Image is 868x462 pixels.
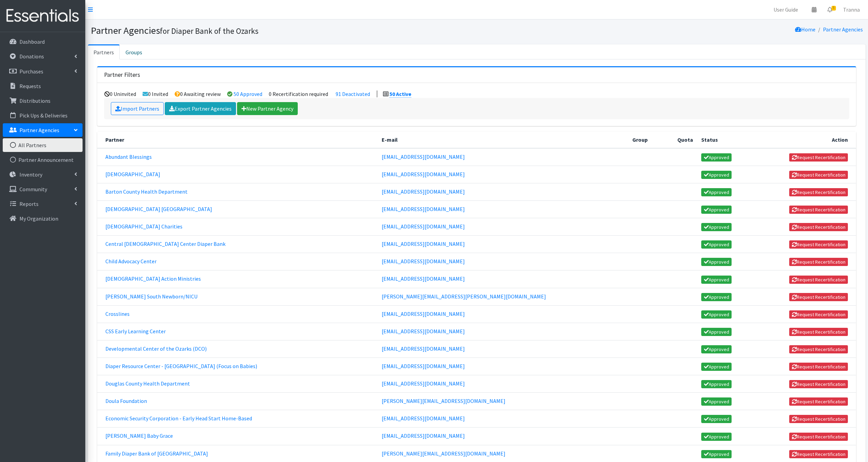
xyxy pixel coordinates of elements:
a: 50 Approved [234,90,262,97]
a: Partner Agencies [3,123,83,137]
p: Partner Agencies [19,127,59,134]
button: Request Recertification [789,293,848,301]
a: Partner Announcement [3,153,83,167]
button: Request Recertification [789,433,848,441]
th: E-mail [378,131,628,148]
a: Tranna [838,3,865,16]
a: 91 Deactivated [336,90,370,97]
button: Request Recertification [789,171,848,179]
span: Approved [701,380,732,388]
span: Approved [701,206,732,214]
a: Douglas County Health Department [105,380,190,387]
a: [EMAIL_ADDRESS][DOMAIN_NAME] [382,258,465,265]
a: [PERSON_NAME] South Newborn/NICU [105,293,197,300]
a: Diaper Resource Center - [GEOGRAPHIC_DATA] (Focus on Babies) [105,363,257,369]
a: Import Partners [111,102,164,115]
a: New Partner Agency [237,102,298,115]
a: Export Partner Agencies [165,102,236,115]
a: Donations [3,50,83,63]
a: [EMAIL_ADDRESS][DOMAIN_NAME] [382,415,465,422]
a: [EMAIL_ADDRESS][DOMAIN_NAME] [382,206,465,212]
a: [EMAIL_ADDRESS][DOMAIN_NAME] [382,188,465,195]
h3: Partner Filters [104,71,140,79]
a: All Partners [3,138,83,152]
th: Quota [663,131,697,148]
a: Pick Ups & Deliveries [3,109,83,122]
h1: Partner Agencies [91,25,474,37]
span: Approved [701,240,732,249]
a: Doula Foundation [105,397,147,404]
p: Community [19,186,47,193]
a: [DEMOGRAPHIC_DATA] Action Ministries [105,275,201,282]
th: Action [753,131,856,148]
a: Crosslines [105,310,130,317]
button: Request Recertification [789,328,848,336]
span: Approved [701,345,732,353]
a: Developmental Center of the Ozarks (DCO) [105,345,207,352]
p: Dashboard [19,38,45,45]
span: Approved [701,328,732,336]
span: Approved [701,415,732,423]
a: [EMAIL_ADDRESS][DOMAIN_NAME] [382,153,465,160]
span: Approved [701,258,732,266]
span: Approved [701,153,732,162]
p: Purchases [19,68,43,75]
span: Approved [701,433,732,441]
button: Request Recertification [789,223,848,231]
button: Request Recertification [789,240,848,249]
a: Requests [3,79,83,93]
a: Partners [88,44,120,59]
a: [EMAIL_ADDRESS][DOMAIN_NAME] [382,432,465,439]
button: Request Recertification [789,188,848,196]
a: [EMAIL_ADDRESS][DOMAIN_NAME] [382,345,465,352]
p: Pick Ups & Deliveries [19,112,68,119]
small: for Diaper Bank of the Ozarks [160,26,259,36]
a: Purchases [3,65,83,78]
a: 5 [822,3,838,16]
a: Groups [120,44,148,59]
a: My Organization [3,212,83,225]
a: [DEMOGRAPHIC_DATA] [GEOGRAPHIC_DATA] [105,206,212,212]
span: 5 [832,6,836,11]
a: Dashboard [3,35,83,48]
a: CSS Early Learning Center [105,328,166,335]
span: Approved [701,363,732,371]
span: Approved [701,397,732,406]
a: [DEMOGRAPHIC_DATA] [105,171,160,178]
a: [PERSON_NAME][EMAIL_ADDRESS][DOMAIN_NAME] [382,450,505,457]
th: Status [697,131,753,148]
span: Approved [701,276,732,284]
a: [EMAIL_ADDRESS][DOMAIN_NAME] [382,328,465,335]
a: Child Advocacy Center [105,258,157,265]
button: Request Recertification [789,345,848,353]
a: [EMAIL_ADDRESS][DOMAIN_NAME] [382,171,465,178]
a: Inventory [3,168,83,181]
button: Request Recertification [789,153,848,162]
img: HumanEssentials [3,4,83,27]
a: Home [795,26,815,33]
a: Partner Agencies [823,26,863,33]
p: Requests [19,83,41,89]
a: User Guide [768,3,804,16]
button: Request Recertification [789,310,848,319]
p: Inventory [19,171,42,178]
button: Request Recertification [789,415,848,423]
span: Approved [701,310,732,319]
button: Request Recertification [789,258,848,266]
button: Request Recertification [789,276,848,284]
p: My Organization [19,215,58,222]
span: Approved [701,450,732,458]
a: [EMAIL_ADDRESS][DOMAIN_NAME] [382,223,465,230]
a: Economic Security Corporation - Early Head Start Home-Based [105,415,252,422]
a: Community [3,182,83,196]
a: [EMAIL_ADDRESS][DOMAIN_NAME] [382,310,465,317]
a: Barton County Health Department [105,188,188,195]
a: Reports [3,197,83,211]
p: Donations [19,53,44,60]
a: [EMAIL_ADDRESS][DOMAIN_NAME] [382,275,465,282]
span: Approved [701,188,732,196]
a: Central [DEMOGRAPHIC_DATA] Center Diaper Bank [105,240,225,247]
p: Distributions [19,97,50,104]
span: Approved [701,223,732,231]
span: Approved [701,171,732,179]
